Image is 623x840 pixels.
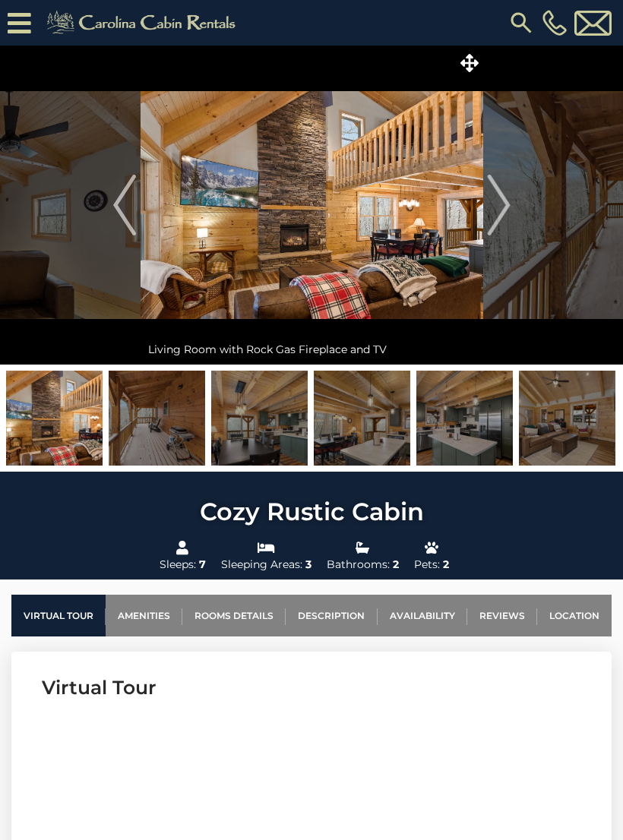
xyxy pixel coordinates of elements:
a: Virtual Tour [11,595,106,636]
a: [PHONE_NUMBER] [539,10,571,36]
a: Availability [378,595,467,636]
button: Next [483,46,514,365]
a: Amenities [106,595,182,636]
img: 165948741 [314,371,410,466]
h3: Virtual Tour [42,674,581,701]
img: arrow [487,175,510,235]
img: 165948743 [6,371,103,466]
img: 165948737 [519,371,615,466]
img: 165948740 [416,371,513,466]
a: Reviews [467,595,537,636]
a: Rooms Details [182,595,286,636]
img: arrow [113,175,136,235]
a: Location [537,595,612,636]
img: 165948739 [211,371,308,466]
a: Description [286,595,377,636]
img: search-regular.svg [508,9,535,36]
img: Khaki-logo.png [39,8,248,38]
div: Living Room with Rock Gas Fireplace and TV [141,334,483,365]
button: Previous [109,46,141,365]
img: 166002830 [109,371,205,466]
